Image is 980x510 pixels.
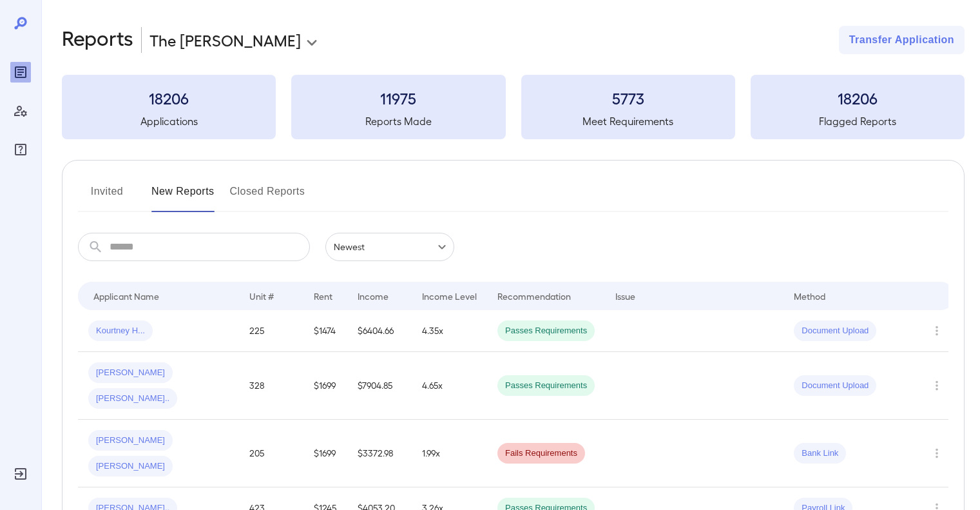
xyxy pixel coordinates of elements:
[314,288,334,304] div: Rent
[230,181,305,212] button: Closed Reports
[88,367,173,379] span: [PERSON_NAME]
[751,88,965,108] h3: 18206
[358,288,389,304] div: Income
[521,88,735,108] h3: 5773
[62,75,965,139] summary: 18206Applications11975Reports Made5773Meet Requirements18206Flagged Reports
[412,420,487,487] td: 1.99x
[927,375,947,396] button: Row Actions
[93,288,159,304] div: Applicant Name
[615,288,636,304] div: Issue
[794,380,876,392] span: Document Upload
[88,393,177,405] span: [PERSON_NAME]..
[927,320,947,341] button: Row Actions
[347,310,412,352] td: $6404.66
[497,447,585,460] span: Fails Requirements
[10,464,31,484] div: Log Out
[751,113,965,129] h5: Flagged Reports
[239,310,303,352] td: 225
[151,181,215,212] button: New Reports
[839,26,965,54] button: Transfer Application
[303,420,347,487] td: $1699
[291,88,505,108] h3: 11975
[88,435,173,447] span: [PERSON_NAME]
[325,233,454,261] div: Newest
[291,113,505,129] h5: Reports Made
[303,352,347,420] td: $1699
[497,325,595,337] span: Passes Requirements
[927,443,947,464] button: Row Actions
[794,288,825,304] div: Method
[239,420,303,487] td: 205
[347,420,412,487] td: $3372.98
[412,352,487,420] td: 4.65x
[78,181,136,212] button: Invited
[239,352,303,420] td: 328
[303,310,347,352] td: $1474
[794,325,876,337] span: Document Upload
[88,325,153,337] span: Kourtney H...
[521,113,735,129] h5: Meet Requirements
[10,139,31,160] div: FAQ
[412,310,487,352] td: 4.35x
[497,288,571,304] div: Recommendation
[10,101,31,121] div: Manage Users
[10,62,31,83] div: Reports
[149,30,301,50] p: The [PERSON_NAME]
[422,288,477,304] div: Income Level
[62,26,133,54] h2: Reports
[347,352,412,420] td: $7904.85
[794,447,846,460] span: Bank Link
[497,380,595,392] span: Passes Requirements
[249,288,274,304] div: Unit #
[62,88,276,108] h3: 18206
[62,113,276,129] h5: Applications
[88,460,173,473] span: [PERSON_NAME]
